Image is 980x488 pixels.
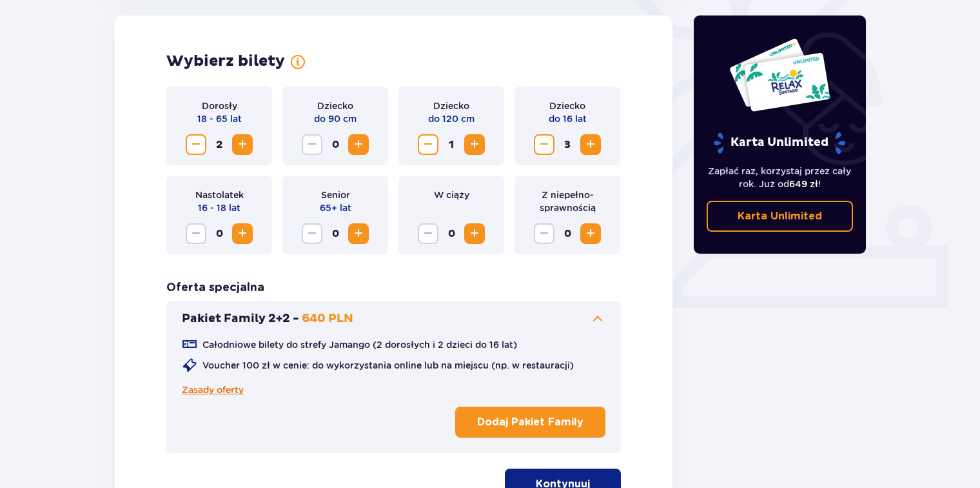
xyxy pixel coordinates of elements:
[166,52,285,71] p: Wybierz bilety
[325,134,346,155] span: 0
[182,311,299,327] p: Pakiet Family 2+2 -
[186,223,206,244] button: Decrease
[232,134,253,155] button: Increase
[302,134,322,155] button: Decrease
[738,209,822,223] p: Karta Unlimited
[317,99,353,112] p: Dziecko
[789,179,818,189] span: 649 zł
[195,188,244,201] p: Nastolatek
[557,223,578,244] span: 0
[434,188,469,201] p: W ciąży
[549,112,587,125] p: do 16 lat
[441,223,462,244] span: 0
[455,407,605,438] button: Dodaj Pakiet Family
[325,223,346,244] span: 0
[418,223,438,244] button: Decrease
[198,201,240,214] p: 16 - 18 lat
[441,134,462,155] span: 1
[314,112,357,125] p: do 90 cm
[202,359,574,372] p: Voucher 100 zł w cenie: do wykorzystania online lub na miejscu (np. w restauracji)
[348,134,369,155] button: Increase
[348,223,369,244] button: Increase
[182,383,244,396] a: Zasady oferty
[302,223,322,244] button: Decrease
[433,99,469,112] p: Dziecko
[321,188,350,201] p: Senior
[166,280,264,296] p: Oferta specjalna
[712,132,847,154] p: Karta Unlimited
[320,201,351,214] p: 65+ lat
[580,223,601,244] button: Increase
[549,99,585,112] p: Dziecko
[209,223,230,244] span: 0
[232,223,253,244] button: Increase
[186,134,206,155] button: Decrease
[707,201,854,232] a: Karta Unlimited
[707,165,854,190] p: Zapłać raz, korzystaj przez cały rok. Już od !
[418,134,438,155] button: Decrease
[525,188,610,214] p: Z niepełno­sprawnością
[202,99,237,112] p: Dorosły
[534,223,554,244] button: Decrease
[197,112,242,125] p: 18 - 65 lat
[580,134,601,155] button: Increase
[464,223,485,244] button: Increase
[209,134,230,155] span: 2
[477,415,583,429] p: Dodaj Pakiet Family
[182,311,605,327] button: Pakiet Family 2+2 -640 PLN
[464,134,485,155] button: Increase
[302,311,353,327] p: 640 PLN
[557,134,578,155] span: 3
[534,134,554,155] button: Decrease
[428,112,475,125] p: do 120 cm
[202,338,517,351] p: Całodniowe bilety do strefy Jamango (2 dorosłych i 2 dzieci do 16 lat)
